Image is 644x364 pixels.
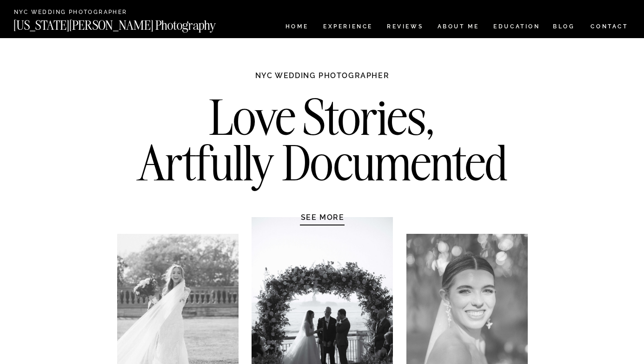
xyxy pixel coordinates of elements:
a: BLOG [553,24,575,32]
a: EDUCATION [492,24,541,32]
a: SEE MORE [279,212,367,222]
a: ABOUT ME [437,24,479,32]
a: REVIEWS [387,24,422,32]
h1: NYC WEDDING PHOTOGRAPHER [235,71,410,89]
a: Experience [323,24,372,32]
a: NYC Wedding Photographer [14,9,154,16]
a: [US_STATE][PERSON_NAME] Photography [13,19,247,27]
h2: Love Stories, Artfully Documented [127,94,518,192]
a: CONTACT [590,21,629,32]
a: HOME [284,24,310,32]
